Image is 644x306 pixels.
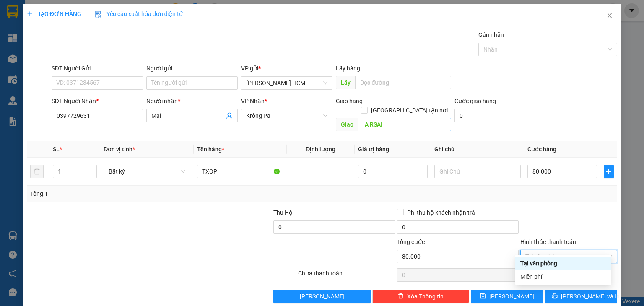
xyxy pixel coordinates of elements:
[604,165,614,178] button: plus
[336,76,355,89] span: Lấy
[604,168,613,175] span: plus
[480,293,486,300] span: save
[30,165,44,178] button: delete
[226,112,233,119] span: user-add
[104,146,135,153] span: Đơn vị tính
[525,250,612,263] span: Tại văn phòng
[336,65,360,72] span: Lấy hàng
[397,239,425,245] span: Tổng cước
[53,146,60,153] span: SL
[358,118,451,131] input: Dọc đường
[454,98,496,104] label: Cước giao hàng
[146,64,238,73] div: Người gửi
[606,12,613,19] span: close
[95,11,101,18] img: icon
[300,292,345,301] span: [PERSON_NAME]
[545,290,618,303] button: printer[PERSON_NAME] và In
[52,96,143,106] div: SĐT Người Nhận
[358,146,389,153] span: Giá trị hàng
[197,146,224,153] span: Tên hàng
[306,146,335,153] span: Định lượng
[27,10,81,17] span: TẠO ĐƠN HÀNG
[404,208,478,217] span: Phí thu hộ khách nhận trả
[241,98,265,104] span: VP Nhận
[197,165,283,178] input: VD: Bàn, Ghế
[297,269,396,283] div: Chưa thanh toán
[471,290,543,303] button: save[PERSON_NAME]
[336,98,363,104] span: Giao hàng
[478,31,504,38] label: Gán nhãn
[552,293,558,300] span: printer
[27,11,33,17] span: plus
[520,272,606,281] div: Miễn phí
[434,165,521,178] input: Ghi Chú
[372,290,469,303] button: deleteXóa Thông tin
[431,141,524,158] th: Ghi chú
[273,209,293,216] span: Thu Hộ
[355,76,451,89] input: Dọc đường
[246,109,327,122] span: Krông Pa
[520,259,606,268] div: Tại văn phòng
[520,239,576,245] label: Hình thức thanh toán
[109,165,185,178] span: Bất kỳ
[246,77,327,89] span: Trần Phú HCM
[146,96,238,106] div: Người nhận
[489,292,534,301] span: [PERSON_NAME]
[273,290,370,303] button: [PERSON_NAME]
[95,10,183,17] span: Yêu cầu xuất hóa đơn điện tử
[358,165,428,178] input: 0
[30,189,249,198] div: Tổng: 1
[454,109,522,122] input: Cước giao hàng
[241,64,332,73] div: VP gửi
[527,146,556,153] span: Cước hàng
[52,64,143,73] div: SĐT Người Gửi
[598,4,621,28] button: Close
[398,293,404,300] span: delete
[368,106,451,115] span: [GEOGRAPHIC_DATA] tận nơi
[561,292,620,301] span: [PERSON_NAME] và In
[336,118,358,131] span: Giao
[407,292,444,301] span: Xóa Thông tin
